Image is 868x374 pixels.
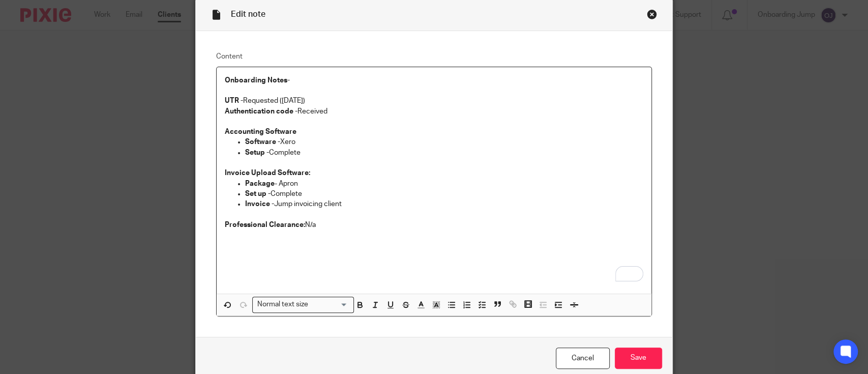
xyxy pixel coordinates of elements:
strong: Package [245,180,275,187]
strong: Authentication code - [225,108,297,115]
strong: Accounting Software [225,128,296,135]
p: N/a [225,220,643,230]
strong: Onboarding Notes- [225,77,290,84]
label: Content [216,51,652,62]
p: Complete [245,189,643,199]
p: Jump invoicing client [245,199,643,209]
a: Cancel [556,348,610,369]
strong: Setup - [245,149,269,156]
strong: Invoice Upload Software: [225,169,310,177]
span: Edit note [231,10,265,18]
div: Search for option [252,297,354,312]
input: Search for option [311,299,348,310]
p: Requested ([DATE]) [225,96,643,106]
strong: Invoice - [245,200,274,208]
div: Close this dialog window [647,9,657,19]
p: Complete [245,148,643,158]
p: Xero [245,137,643,147]
input: Save [615,348,662,369]
strong: UTR - [225,97,243,104]
span: Normal text size [255,299,310,310]
p: Received [225,106,643,117]
strong: Professional Clearance: [225,221,305,228]
strong: Software - [245,138,280,146]
div: To enrich screen reader interactions, please activate Accessibility in Grammarly extension settings [217,67,651,294]
p: - Apron [245,179,643,189]
strong: Set up - [245,190,271,197]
